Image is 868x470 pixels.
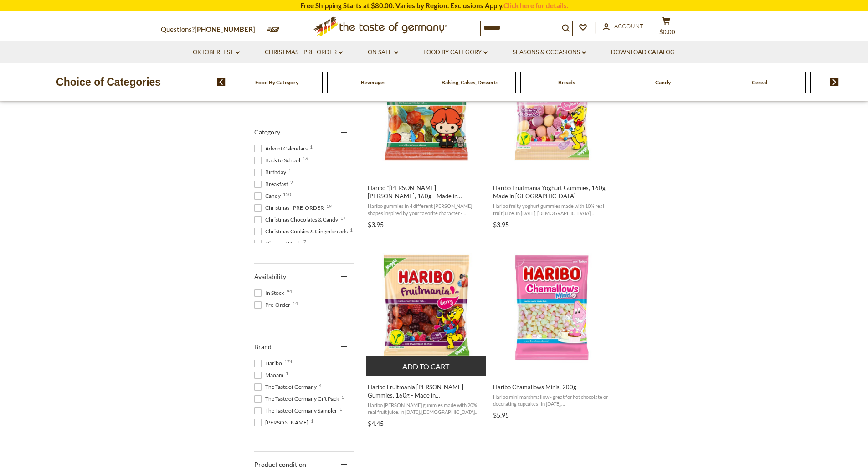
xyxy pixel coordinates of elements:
a: Candy [655,79,671,86]
a: Haribo Fruitmania Yoghurt Gummies, 160g - Made in Germany [492,40,612,232]
span: 1 [286,371,288,376]
span: 2 [290,180,293,185]
a: Haribo Fruitmania Berry Gummies, 160g - Made in Germany [366,239,487,431]
span: Availability [254,273,286,280]
a: Baking, Cakes, Desserts [442,79,498,86]
span: Brand [254,343,272,351]
a: Cereal [752,79,767,86]
a: Download Catalog [611,47,675,57]
span: The Taste of Germany Sampler [254,407,340,415]
a: Oktoberfest [193,47,240,57]
span: 4 [319,383,322,387]
span: Haribo “[PERSON_NAME] - [PERSON_NAME], 160g - Made in [GEOGRAPHIC_DATA] [368,184,486,200]
span: 150 [283,192,291,196]
span: $4.45 [368,419,384,427]
span: Back to School [254,156,303,165]
span: 16 [303,156,308,161]
a: Haribo Chamallows Minis, 200g [492,239,612,423]
a: Christmas - PRE-ORDER [265,47,343,57]
span: Haribo Fruitmania Yoghurt Gummies, 160g - Made in [GEOGRAPHIC_DATA] [493,184,611,200]
span: Category [254,128,280,136]
span: Haribo [254,359,285,367]
span: Account [614,22,643,30]
span: Product condition [254,460,306,468]
span: 1 [339,407,342,411]
img: Haribo Fruitmania Berry [366,247,487,368]
p: Questions? [161,24,262,36]
button: $0.00 [653,16,680,39]
span: $5.95 [493,411,509,419]
img: Haribo Chamallows Minis [492,247,612,368]
img: previous arrow [217,78,226,86]
span: $3.95 [493,221,509,228]
span: Birthday [254,168,289,176]
span: 1 [341,395,344,399]
span: The Taste of Germany Gift Pack [254,395,342,403]
span: $3.95 [368,221,384,228]
span: In Stock [254,289,287,297]
span: Pre-Order [254,301,293,309]
a: Food By Category [423,47,488,57]
span: Haribo fruity yoghurt gummies made with 10% real fruit juice. In [DATE], [DEMOGRAPHIC_DATA] [DEMO... [493,202,611,217]
span: Haribo Fruitmania [PERSON_NAME] Gummies, 160g - Made in [GEOGRAPHIC_DATA] [368,383,486,399]
a: Account [603,21,643,31]
span: Breakfast [254,180,291,188]
span: 17 [340,216,346,220]
a: Seasons & Occasions [513,47,586,57]
a: Click here for details. [503,1,568,10]
span: Haribo gummies in 4 different [PERSON_NAME] shapes inspired by your favorite character - [PERSON_... [368,202,486,217]
img: Haribo Fruitmania Yoghurt [492,48,612,169]
span: Haribo mini marshmallow - great for hot chocolate or decorating cupcakes! In [DATE], [DEMOGRAPHIC... [493,393,611,408]
span: Haribo Chamallows Minis, 200g [493,383,611,391]
img: next arrow [830,78,839,86]
span: Haribo [PERSON_NAME] gummies made with 20% real fruit juice. In [DATE], [DEMOGRAPHIC_DATA] [DEMOG... [368,402,486,416]
span: 19 [326,204,332,208]
span: Christmas Chocolates & Candy [254,216,341,224]
span: The Taste of Germany [254,383,319,391]
a: Breads [558,79,575,86]
a: Haribo “Harry Potter - Ron” Gummies, 160g - Made in Germany [366,40,487,232]
span: 14 [293,301,298,305]
span: 94 [287,289,292,294]
a: Beverages [361,79,385,86]
span: Maoam [254,371,286,379]
span: Candy [254,192,283,200]
span: 1 [310,145,313,149]
a: [PHONE_NUMBER] [195,25,255,33]
span: Christmas - PRE-ORDER [254,204,327,212]
span: Discount Deals [254,239,304,248]
span: 1 [311,418,313,423]
span: $0.00 [659,28,675,36]
span: Advent Calendars [254,145,310,153]
img: Haribo Harry Potter - Ron [366,48,487,169]
span: [PERSON_NAME] [254,418,311,427]
a: Food By Category [255,79,298,86]
span: 1 [288,168,291,173]
a: On Sale [368,47,398,57]
span: 171 [284,359,293,364]
span: 1 [350,227,353,232]
span: Christmas Cookies & Gingerbreads [254,227,350,236]
span: 7 [303,239,306,244]
button: Add to cart [366,356,486,376]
